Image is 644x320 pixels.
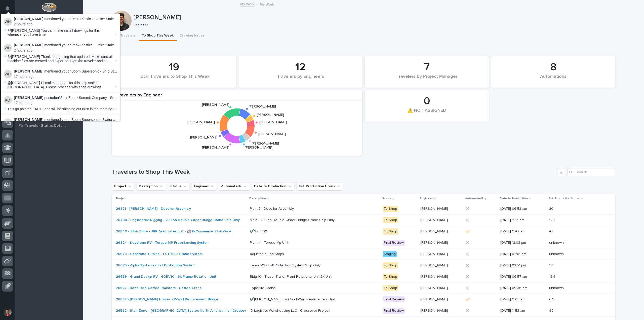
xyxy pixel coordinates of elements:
a: My Work [240,1,254,7]
text: [PERSON_NAME] [249,105,276,108]
p: Description [249,196,266,201]
p: [PERSON_NAME] [420,285,449,290]
div: Travelers by Engineers [247,74,354,85]
p: 92 [549,308,554,313]
input: Search [567,168,615,176]
p: Date to Production [500,196,528,201]
p: 20 [549,206,554,211]
p: ID Logistics Warehousing LLC - Crossover Project [250,308,331,313]
tr: 26592 - Stair Zone - [GEOGRAPHIC_DATA] Systec North America Inc - Crossover Project ID Logistics ... [112,305,615,316]
button: Description [137,182,166,190]
button: To Shop This Week [139,31,177,41]
p: 13.9 [549,274,556,279]
div: Final Review [383,296,405,303]
a: Peak Plastics - Office Stair [71,43,113,47]
a: 26578 - Capstone Turbine - FSTRHL2 Crane System [116,252,203,256]
div: Notifications [6,6,13,14]
p: Engineer [420,196,433,201]
p: [PERSON_NAME] [420,274,449,279]
div: Final Review [383,240,405,246]
text: [PERSON_NAME] [202,146,229,149]
a: *Stair Zone* Summit Company - Stair [59,96,117,100]
a: 26675 - Alpha Systems - Fall Protection System [116,263,195,268]
p: My Work [260,1,274,7]
button: Notifications [2,3,13,14]
p: mentioned you on : [14,118,117,122]
a: 26840 - Stair Zone - JBR Associates LLC - 🤖 E-Commerce Stair Order [116,229,233,234]
div: To Shop [383,274,398,280]
img: Workspace Logo [42,3,56,12]
p: [PERSON_NAME] [420,228,449,234]
a: 26832 - [PERSON_NAME] Homes - P-Wall Replacement Bridge [116,297,218,302]
p: [PERSON_NAME] [420,251,449,256]
div: Staging [383,251,397,257]
tr: 26840 - Stair Zone - JBR Associates LLC - 🤖 E-Commerce Stair Order ✔️SZ3800✔️SZ3800 To Shop[PERSO... [112,226,615,237]
tr: 26821 - [PERSON_NAME] - Decoiler Assembly Plant 7 - Decoiler AssemblyPlant 7 - Decoiler Assembly ... [112,203,615,215]
button: My Travelers [111,31,139,41]
p: [PERSON_NAME] [420,206,449,211]
p: mentioned you on : [14,17,117,21]
p: Main - 20 Ton Double Girder Bridge Crane Ship Only [250,217,336,222]
p: 41 [549,228,554,234]
tr: 26578 - Capstone Turbine - FSTRHL2 Crane System Adjustable End StopsAdjustable End Stops Staging[... [112,248,615,260]
p: [DATE] 11:21 am [500,218,545,222]
p: [PERSON_NAME] [420,240,449,245]
p: [PERSON_NAME] [134,14,614,21]
div: 7 [373,61,480,74]
p: [PERSON_NAME] [420,262,449,268]
p: posted on : [14,96,117,100]
div: 8 [500,61,607,74]
p: Tanks MS - Fall Protection System Ship Only [250,262,321,268]
img: Weston Hochstetler [4,118,12,126]
p: 120 [549,217,556,222]
strong: [PERSON_NAME] [14,17,43,21]
p: mentioned you on : [14,69,117,74]
button: Automated? [219,182,250,190]
button: users-avatar [2,307,13,317]
p: Traveler Status Details [25,124,66,128]
p: Adjustable End Stops [250,251,285,256]
strong: [PERSON_NAME] [14,118,43,122]
p: Est. Production Hours [549,196,580,201]
div: Travelers by Engineer [112,93,362,101]
p: [DATE] 02:51 pm [500,263,545,268]
span: @[PERSON_NAME] I'll make supports for this ship stair in [GEOGRAPHIC_DATA]. Please proceed with s... [8,81,103,89]
a: Boom Supersonic - Ship Stair [71,69,118,73]
a: 26824 - Keystone RV - Torque MP Freestanding System [116,241,209,245]
a: 26821 - [PERSON_NAME] - Decoiler Assembly [116,207,191,211]
tr: 26639 - Grand Design RV - GDRV10 - 6k Frame Rotation Unit Bldg 10 - Travel Trailer Front Rotation... [112,271,615,282]
div: Total Travelers to Shop This Week [120,74,227,85]
p: unknown [549,251,565,256]
p: unknown [549,285,565,290]
a: 26527 - Bent Tree Coffee Roasters - Coffee Crane [116,286,202,290]
p: [DATE] 09:36 am [500,286,545,290]
strong: [PERSON_NAME] [14,43,43,47]
p: Engineer [134,23,612,27]
div: 12 [247,61,354,74]
p: 6.5 [549,296,555,302]
p: Plant 7 - Decoiler Assembly [250,206,295,211]
button: Project [112,182,135,190]
img: Weston Hochstetler [4,70,12,78]
a: Traveler Status Details [15,122,83,129]
a: Peak Plastics - Office Stair [71,17,113,21]
p: 17 hours ago [14,101,117,105]
a: 26780 - Engineered Rigging - 20 Ton Double Girder Bridge Crane Ship Only [116,218,240,222]
p: Plant 4 - Torque Mp Unit [250,240,289,245]
p: Hyperlite Crane [250,285,276,290]
p: [PERSON_NAME] [420,217,449,222]
tr: 26780 - Engineered Rigging - 20 Ton Double Girder Bridge Crane Ship Only Main - 20 Ton Double Gir... [112,215,615,226]
a: 26639 - Grand Design RV - GDRV10 - 6k Frame Rotation Unit [116,275,216,279]
text: [PERSON_NAME] [257,113,284,117]
div: 19 [120,61,227,74]
img: Ken Overmyer [4,96,12,104]
p: Automated? [465,196,483,201]
div: To Shop [383,217,398,223]
p: [PERSON_NAME] [420,296,449,302]
span: This go painted [DATE] and will be shipping out 8/28 in the morning. [8,107,113,111]
text: [PERSON_NAME] [190,136,218,139]
p: Bldg 10 - Travel Trailer Front Rotational Unit 3K Unit [250,274,333,279]
text: [PERSON_NAME] [252,142,279,145]
p: Project [116,196,127,201]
